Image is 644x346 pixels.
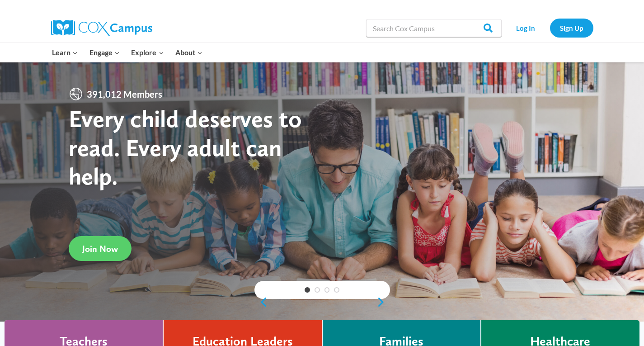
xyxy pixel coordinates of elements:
[550,19,593,37] a: Sign Up
[254,297,268,308] a: previous
[131,47,164,58] span: Explore
[83,87,166,101] span: 391,012 Members
[69,236,132,261] a: Join Now
[366,19,502,37] input: Search Cox Campus
[506,19,545,37] a: Log In
[47,43,208,62] nav: Primary Navigation
[175,47,202,58] span: About
[82,243,118,254] span: Join Now
[506,19,593,37] nav: Secondary Navigation
[254,293,390,311] div: content slider buttons
[52,47,78,58] span: Learn
[334,287,339,293] a: 4
[324,287,330,293] a: 3
[89,47,120,58] span: Engage
[315,287,320,293] a: 2
[305,287,310,293] a: 1
[376,297,390,308] a: next
[69,104,302,190] strong: Every child deserves to read. Every adult can help.
[51,20,152,36] img: Cox Campus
